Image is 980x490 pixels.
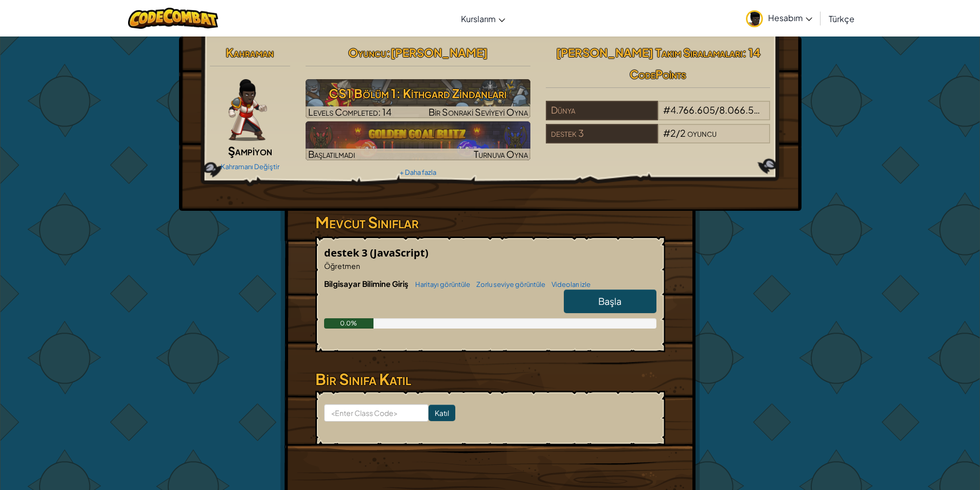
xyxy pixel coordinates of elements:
span: Başlatılmadı [308,148,355,160]
span: Hesabım [768,12,812,23]
div: 0.0% [324,318,374,329]
img: champion-pose.png [228,79,267,141]
span: oyuncu [687,127,717,139]
a: Dünya#4.766.605/8.066.537oyuncu [546,111,771,122]
span: [PERSON_NAME] Takım Sıralamaları [556,45,742,60]
span: Kurslarım [461,13,496,24]
img: CS1 Bölüm 1: Kithgard Zindanları [306,79,530,118]
span: 4.766.605 [670,104,715,116]
span: Şampiyon [228,143,272,158]
a: + Daha fazla [400,168,436,176]
span: Levels Completed: 14 [308,106,391,118]
a: Haritayı görüntüle [410,280,470,288]
span: 8.066.537 [719,104,764,116]
a: Bir Sonraki Seviyeyi Oyna [306,79,530,118]
a: Türkçe [824,5,860,32]
span: / [676,127,680,139]
span: : [386,45,390,60]
span: # [663,104,670,116]
span: Başla [598,295,621,307]
a: destek 3#2/2oyuncu [546,134,771,146]
span: oyuncu [766,104,795,116]
span: Bilgisayar Bilimine Giriş [324,279,410,288]
span: Oyuncu [348,45,386,60]
a: Kahramanı Değiştir [221,162,279,171]
input: <Enter Class Code> [324,404,429,422]
span: / [715,104,719,116]
a: BaşlatılmadıTurnuva Oyna [306,121,530,160]
div: destek 3 [546,124,658,143]
span: Bir Sonraki Seviyeyi Oyna [429,106,528,118]
img: avatar [746,10,763,27]
span: Türkçe [829,13,854,24]
a: Hesabım [741,2,817,34]
span: [PERSON_NAME] [390,45,488,60]
span: destek 3 [324,246,370,260]
span: (JavaScript) [370,246,429,260]
span: 2 [670,127,676,139]
div: Dünya [546,101,658,120]
span: # [663,127,670,139]
a: Zorlu seviye görüntüle [471,280,545,288]
span: Öğretmen [324,261,360,270]
span: Turnuva Oyna [474,148,528,160]
span: Kahraman [226,45,274,60]
span: 2 [680,127,686,139]
img: CodeCombat logo [128,8,218,29]
a: Videoları izle [546,280,591,288]
h3: Mevcut Sınıflar [315,211,665,234]
span: : 14 CodePoints [630,45,760,81]
a: Kurslarım [456,5,510,32]
h3: CS1 Bölüm 1: Kithgard Zindanları [306,82,530,105]
img: Golden Goal [306,121,530,160]
input: Katıl [429,405,455,421]
h3: Bir Sınıfa Katıl [315,368,665,391]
